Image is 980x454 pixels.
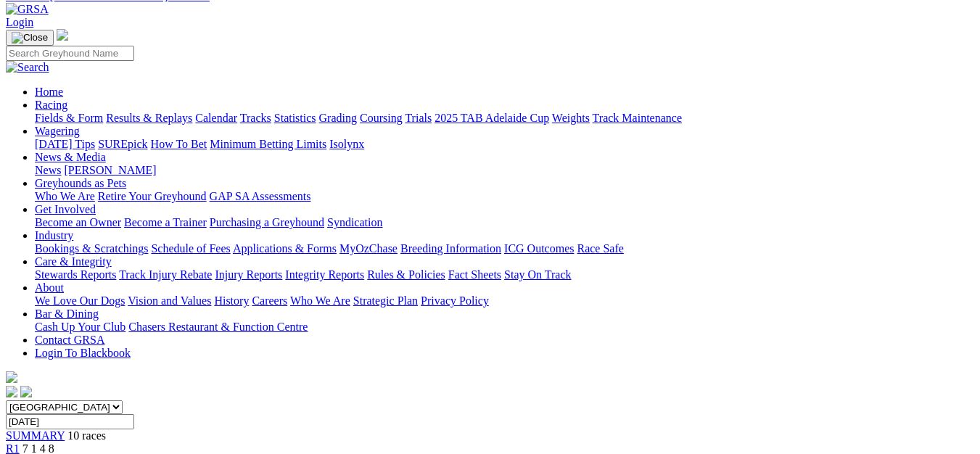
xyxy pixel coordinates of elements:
[35,99,67,111] a: Racing
[6,61,49,74] img: Search
[35,112,103,124] a: Fields & Form
[353,294,418,307] a: Strategic Plan
[215,268,282,281] a: Injury Reports
[35,347,131,359] a: Login To Blackbook
[151,242,230,255] a: Schedule of Fees
[35,86,63,98] a: Home
[119,268,212,281] a: Track Injury Rebate
[35,308,99,320] a: Bar & Dining
[35,203,96,215] a: Get Involved
[57,29,68,41] img: logo-grsa-white.png
[435,112,549,124] a: 2025 TAB Adelaide Cup
[210,216,324,228] a: Purchasing a Greyhound
[577,242,623,255] a: Race Safe
[195,112,237,124] a: Calendar
[233,242,337,255] a: Applications & Forms
[35,281,64,294] a: About
[35,112,974,125] div: Racing
[329,138,364,150] a: Isolynx
[6,414,134,429] input: Select date
[290,294,350,307] a: Who We Are
[6,3,49,16] img: GRSA
[552,112,590,124] a: Weights
[35,164,61,176] a: News
[106,112,192,124] a: Results & Replays
[35,216,121,228] a: Become an Owner
[504,242,574,255] a: ICG Outcomes
[35,268,116,281] a: Stewards Reports
[35,321,125,333] a: Cash Up Your Club
[6,429,65,442] a: SUMMARY
[35,242,974,255] div: Industry
[504,268,571,281] a: Stay On Track
[35,242,148,255] a: Bookings & Scratchings
[367,268,445,281] a: Rules & Policies
[12,32,48,44] img: Close
[6,371,17,383] img: logo-grsa-white.png
[35,177,126,189] a: Greyhounds as Pets
[240,112,271,124] a: Tracks
[35,164,974,177] div: News & Media
[327,216,382,228] a: Syndication
[6,30,54,46] button: Toggle navigation
[35,138,974,151] div: Wagering
[98,190,207,202] a: Retire Your Greyhound
[35,229,73,242] a: Industry
[35,294,125,307] a: We Love Our Dogs
[124,216,207,228] a: Become a Trainer
[20,386,32,397] img: twitter.svg
[128,321,308,333] a: Chasers Restaurant & Function Centre
[6,46,134,61] input: Search
[400,242,501,255] a: Breeding Information
[252,294,287,307] a: Careers
[35,151,106,163] a: News & Media
[448,268,501,281] a: Fact Sheets
[214,294,249,307] a: History
[35,138,95,150] a: [DATE] Tips
[405,112,432,124] a: Trials
[421,294,489,307] a: Privacy Policy
[35,294,974,308] div: About
[6,16,33,28] a: Login
[35,268,974,281] div: Care & Integrity
[274,112,316,124] a: Statistics
[35,255,112,268] a: Care & Integrity
[319,112,357,124] a: Grading
[360,112,403,124] a: Coursing
[6,386,17,397] img: facebook.svg
[35,190,974,203] div: Greyhounds as Pets
[67,429,106,442] span: 10 races
[151,138,207,150] a: How To Bet
[35,216,974,229] div: Get Involved
[285,268,364,281] a: Integrity Reports
[35,334,104,346] a: Contact GRSA
[339,242,398,255] a: MyOzChase
[128,294,211,307] a: Vision and Values
[210,138,326,150] a: Minimum Betting Limits
[210,190,311,202] a: GAP SA Assessments
[98,138,147,150] a: SUREpick
[35,190,95,202] a: Who We Are
[593,112,682,124] a: Track Maintenance
[35,321,974,334] div: Bar & Dining
[64,164,156,176] a: [PERSON_NAME]
[35,125,80,137] a: Wagering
